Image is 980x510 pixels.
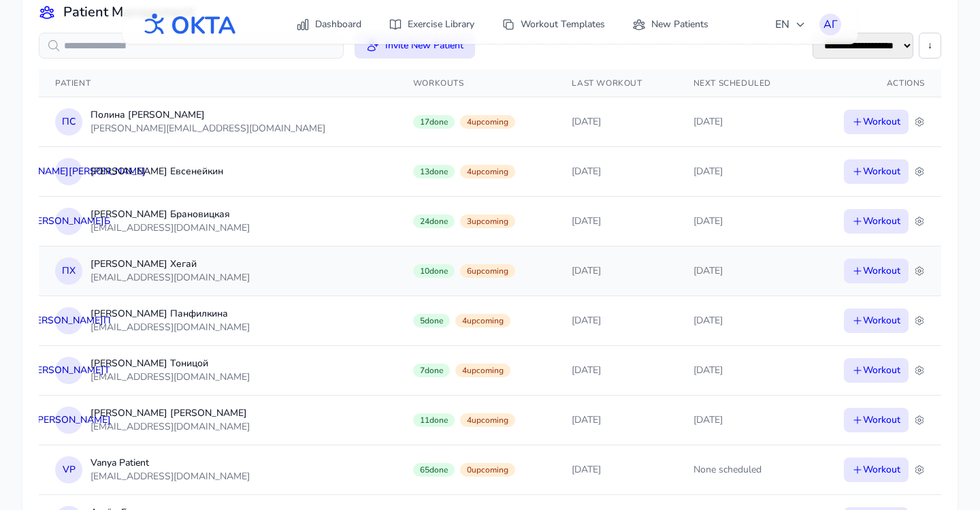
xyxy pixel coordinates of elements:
[91,370,250,384] div: [EMAIL_ADDRESS][DOMAIN_NAME]
[455,364,510,377] span: 4 upcoming
[555,345,676,395] td: [DATE]
[91,420,250,434] div: [EMAIL_ADDRESS][DOMAIN_NAME]
[62,264,76,278] span: П Х
[844,308,909,333] button: Workout
[91,307,250,321] div: [PERSON_NAME] Панфилкина
[460,165,515,178] span: 4 upcoming
[677,246,807,296] td: [DATE]
[819,14,841,35] button: АГ
[27,214,110,228] span: [PERSON_NAME] Б
[677,445,807,494] td: None scheduled
[91,257,250,271] div: [PERSON_NAME] Хегай
[27,413,111,427] span: О [PERSON_NAME]
[844,259,909,283] button: Workout
[460,463,515,477] span: 0 upcoming
[677,97,807,146] td: [DATE]
[413,314,450,328] span: 5 done
[91,221,250,235] div: [EMAIL_ADDRESS][DOMAIN_NAME]
[27,364,110,377] span: [PERSON_NAME] Т
[91,456,250,470] div: Vanya Patient
[62,115,76,129] span: П С
[493,12,613,37] a: Workout Templates
[91,470,250,483] div: [EMAIL_ADDRESS][DOMAIN_NAME]
[919,33,941,59] button: ↓
[555,395,676,445] td: [DATE]
[767,11,814,38] button: EN
[555,445,676,494] td: [DATE]
[380,12,483,37] a: Exercise Library
[91,407,250,420] div: [PERSON_NAME] [PERSON_NAME]
[624,12,717,37] a: New Patients
[91,108,325,122] div: Полина [PERSON_NAME]
[91,357,250,370] div: [PERSON_NAME] Тоницой
[555,196,676,246] td: [DATE]
[555,296,676,345] td: [DATE]
[807,69,941,97] th: Actions
[91,165,223,178] div: [PERSON_NAME] Евсенейкин
[775,16,806,33] span: EN
[91,208,250,221] div: [PERSON_NAME] Брановицкая
[844,209,909,234] button: Workout
[844,358,909,383] button: Workout
[555,69,676,97] th: Last Workout
[677,395,807,445] td: [DATE]
[397,69,555,97] th: Workouts
[63,3,194,22] h2: Patient Management
[844,458,909,482] button: Workout
[677,69,807,97] th: Next Scheduled
[413,165,455,178] span: 13 done
[677,196,807,246] td: [DATE]
[555,246,676,296] td: [DATE]
[63,463,76,477] span: V P
[460,413,515,427] span: 4 upcoming
[677,296,807,345] td: [DATE]
[355,33,475,59] button: Invite New Patient
[413,264,455,278] span: 10 done
[555,146,676,196] td: [DATE]
[677,146,807,196] td: [DATE]
[844,408,909,432] button: Workout
[39,69,397,97] th: Patient
[455,314,510,328] span: 4 upcoming
[413,413,455,427] span: 11 done
[27,314,111,328] span: [PERSON_NAME] П
[677,345,807,395] td: [DATE]
[91,122,325,136] div: [PERSON_NAME][EMAIL_ADDRESS][DOMAIN_NAME]
[91,271,250,285] div: [EMAIL_ADDRESS][DOMAIN_NAME]
[139,7,237,42] img: OKTA logo
[460,264,515,278] span: 6 upcoming
[460,214,515,228] span: 3 upcoming
[288,12,370,37] a: Dashboard
[413,115,455,129] span: 17 done
[413,214,455,228] span: 24 done
[844,159,909,184] button: Workout
[413,364,450,377] span: 7 done
[91,321,250,334] div: [EMAIL_ADDRESS][DOMAIN_NAME]
[413,463,455,477] span: 65 done
[460,115,515,129] span: 4 upcoming
[555,97,676,146] td: [DATE]
[844,110,909,134] button: Workout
